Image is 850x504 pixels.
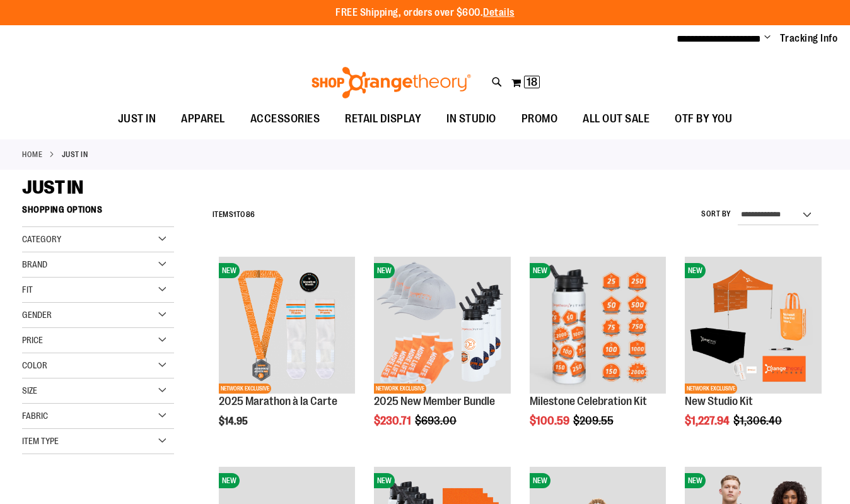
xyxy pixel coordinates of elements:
div: product [678,250,828,459]
span: $14.95 [219,416,250,427]
span: NEW [685,263,706,278]
span: 86 [246,210,255,219]
a: 2025 Marathon à la Carte [219,395,337,407]
span: ALL OUT SALE [583,105,649,133]
a: New Studio KitNEWNETWORK EXCLUSIVE [685,257,822,396]
span: $100.59 [530,414,571,427]
span: NEW [530,263,550,278]
span: Fabric [22,411,48,421]
button: Account menu [764,32,771,45]
div: product [368,250,517,459]
img: Milestone Celebration Kit [530,257,667,394]
span: NEW [530,473,550,488]
span: NEW [685,473,706,488]
p: FREE Shipping, orders over $600. [335,6,515,20]
span: 1 [233,210,236,219]
div: product [523,250,673,459]
strong: JUST IN [62,149,88,160]
span: JUST IN [118,105,156,133]
span: NEW [219,263,240,278]
span: $209.55 [573,414,615,427]
span: 18 [527,76,537,88]
span: $1,227.94 [685,414,731,427]
a: Tracking Info [780,32,838,45]
span: APPAREL [181,105,225,133]
span: IN STUDIO [446,105,496,133]
a: 2025 New Member BundleNEWNETWORK EXCLUSIVE [374,257,511,396]
img: New Studio Kit [685,257,822,394]
span: PROMO [521,105,558,133]
img: 2025 Marathon à la Carte [219,257,356,394]
span: NEW [374,473,395,488]
a: 2025 Marathon à la CarteNEWNETWORK EXCLUSIVE [219,257,356,396]
span: Fit [22,284,33,295]
span: NEW [219,473,240,488]
div: product [212,250,362,459]
span: NETWORK EXCLUSIVE [685,384,737,394]
span: JUST IN [22,177,83,198]
a: Milestone Celebration KitNEW [530,257,667,396]
span: RETAIL DISPLAY [345,105,421,133]
a: Home [22,149,42,160]
span: ACCESSORIES [250,105,320,133]
a: 2025 New Member Bundle [374,395,495,407]
span: $230.71 [374,414,413,427]
span: Item Type [22,436,59,446]
a: Milestone Celebration Kit [530,395,647,407]
span: NETWORK EXCLUSIVE [374,384,426,394]
img: 2025 New Member Bundle [374,257,511,394]
span: Size [22,385,37,396]
h2: Items to [212,205,255,225]
span: NETWORK EXCLUSIVE [219,384,271,394]
strong: Shopping Options [22,199,174,227]
span: Gender [22,310,52,320]
span: OTF BY YOU [675,105,732,133]
span: Price [22,335,43,345]
span: $1,306.40 [733,414,784,427]
span: Brand [22,259,47,269]
span: $693.00 [415,414,458,427]
span: Category [22,234,61,244]
label: Sort By [701,209,731,220]
a: New Studio Kit [685,395,753,407]
span: Color [22,360,47,370]
span: NEW [374,263,395,278]
a: Details [483,7,515,18]
img: Shop Orangetheory [310,67,473,98]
